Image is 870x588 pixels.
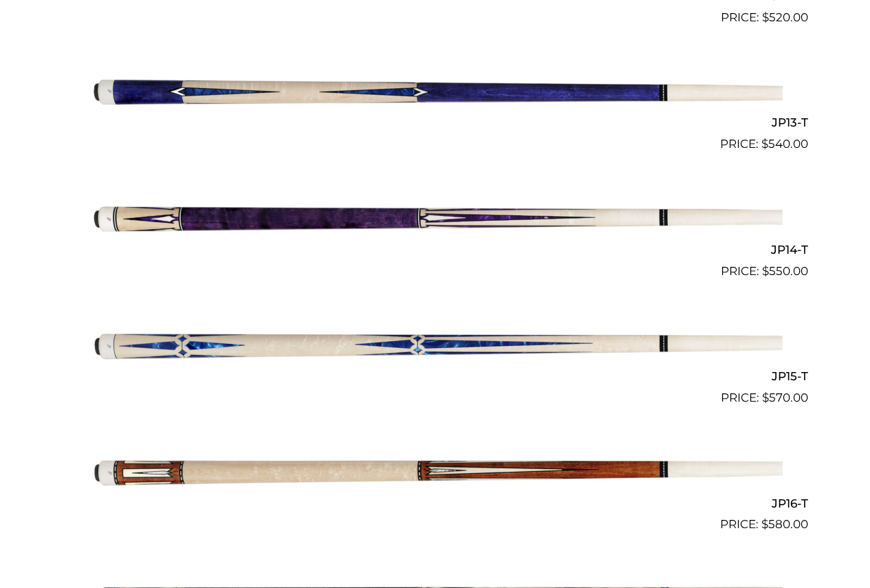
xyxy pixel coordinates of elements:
bdi: 550.00 [762,264,808,278]
bdi: 540.00 [761,137,808,151]
h2: JP13-T [63,110,808,135]
span: $ [762,391,769,404]
bdi: 570.00 [762,391,808,404]
img: JP16-T [88,413,783,528]
img: JP13-T [88,32,783,148]
bdi: 520.00 [762,10,808,24]
bdi: 580.00 [761,517,808,531]
h2: JP16-T [63,490,808,516]
a: JP16-T $580.00 [63,413,808,534]
span: $ [762,10,769,24]
span: $ [761,137,768,151]
span: $ [762,264,769,278]
span: $ [761,517,768,531]
a: JP14-T $550.00 [63,159,808,280]
a: JP13-T $540.00 [63,32,808,153]
a: JP15-T $570.00 [63,286,808,407]
img: JP14-T [88,159,783,274]
h2: JP14-T [63,237,808,262]
img: JP15-T [88,286,783,402]
h2: JP15-T [63,364,808,389]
